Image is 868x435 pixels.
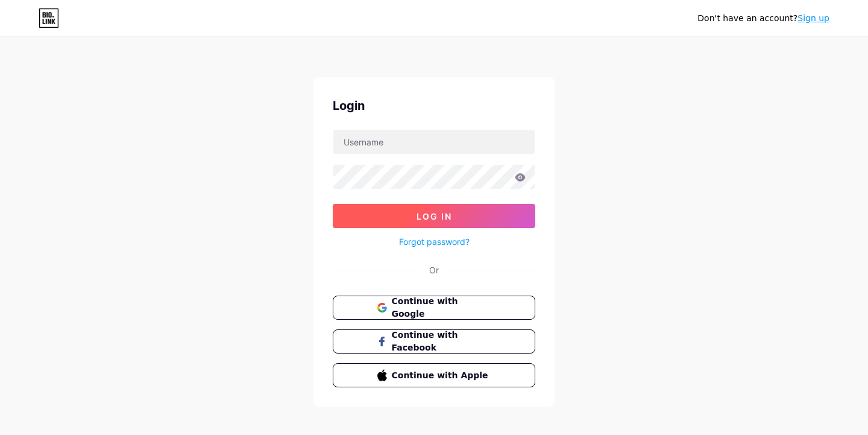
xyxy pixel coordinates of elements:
[797,13,829,23] a: Sign up
[417,211,452,221] span: Log In
[333,329,535,354] button: Continue with Facebook
[333,130,535,154] input: Username
[429,264,439,276] div: Or
[392,369,491,382] span: Continue with Apple
[333,204,535,228] button: Log In
[392,329,491,354] span: Continue with Facebook
[392,295,491,320] span: Continue with Google
[697,12,829,25] div: Don't have an account?
[399,235,470,248] a: Forgot password?
[333,97,535,115] div: Login
[333,363,535,387] button: Continue with Apple
[333,296,535,320] button: Continue with Google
